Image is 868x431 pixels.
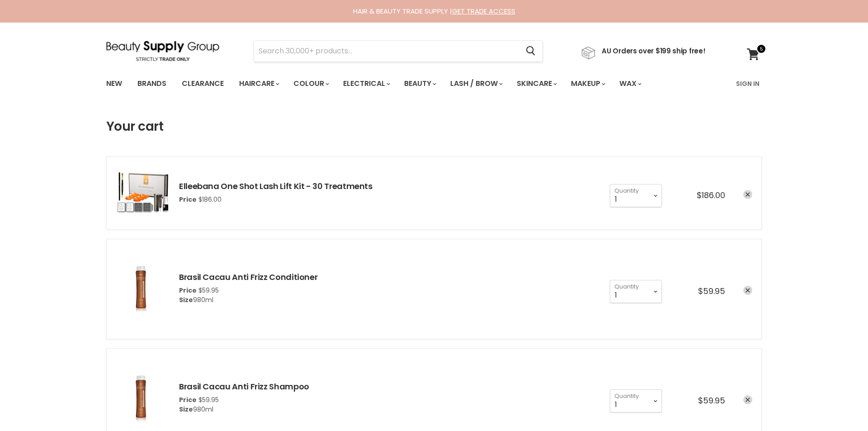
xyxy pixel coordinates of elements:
ul: Main menu [99,71,690,97]
a: Makeup [564,74,611,93]
a: Colour [287,74,335,93]
select: Quantity [610,184,662,207]
a: Skincare [510,74,562,93]
span: $59.95 [698,395,725,406]
span: Size [179,405,193,414]
a: remove Elleebana One Shot Lash Lift Kit - 30 Treatments [743,190,752,199]
a: Beauty [397,74,442,93]
a: Haircare [232,74,285,93]
span: $186.00 [697,189,725,201]
a: remove Brasil Cacau Anti Frizz Conditioner [743,286,752,295]
img: Brasil Cacau Anti Frizz Conditioner - 980ml [116,248,170,330]
a: Clearance [175,74,231,93]
a: Brasil Cacau Anti Frizz Shampoo [179,381,309,392]
a: remove Brasil Cacau Anti Frizz Shampoo [743,395,752,404]
span: $59.95 [198,395,219,404]
div: 980ml [179,405,309,414]
a: Electrical [336,74,396,93]
select: Quantity [610,389,662,412]
a: Brands [131,74,173,93]
span: Price [179,286,197,295]
span: Size [179,295,193,304]
div: HAIR & BEAUTY TRADE SUPPLY | [95,7,773,16]
span: Price [179,195,197,204]
a: GET TRADE ACCESS [452,6,515,16]
a: New [99,74,129,93]
img: Elleebana One Shot Lash Lift Kit - 30 Treatments [116,166,170,220]
input: Search [254,41,519,62]
span: Price [179,395,197,404]
span: $186.00 [198,195,222,204]
a: Elleebana One Shot Lash Lift Kit - 30 Treatments [179,180,373,192]
h1: Your cart [106,119,163,134]
span: $59.95 [698,285,725,297]
a: Lash / Brow [443,74,508,93]
nav: Main [95,71,773,97]
form: Product [254,40,543,62]
a: Brasil Cacau Anti Frizz Conditioner [179,271,317,283]
span: $59.95 [198,286,219,295]
a: Wax [613,74,647,93]
a: Sign In [731,74,765,93]
button: Search [519,41,542,62]
div: 980ml [179,295,317,305]
select: Quantity [610,280,662,303]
